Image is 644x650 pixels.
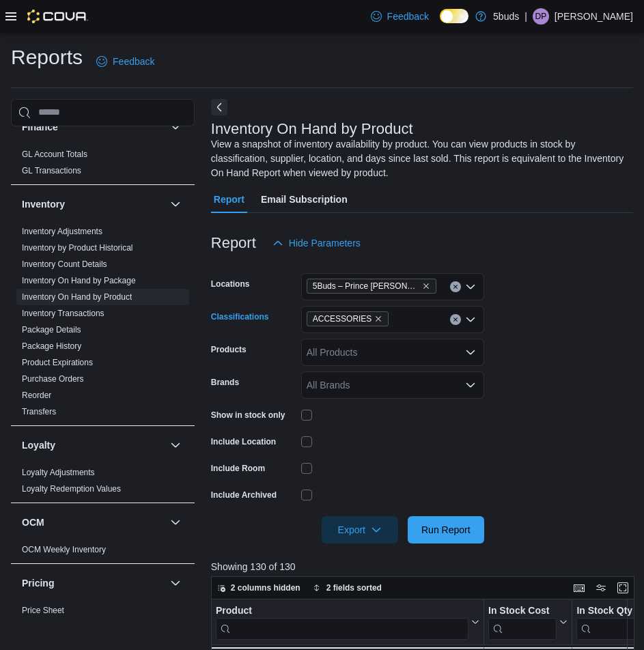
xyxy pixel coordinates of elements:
[211,410,285,421] label: Show in stock only
[212,580,306,596] button: 2 columns hidden
[421,523,471,537] span: Run Report
[22,165,81,176] span: GL Transactions
[22,390,51,401] span: Reorder
[22,373,84,384] span: Purchase Orders
[465,380,476,391] button: Open list of options
[211,99,227,115] button: Next
[22,276,136,285] a: Inventory On Hand by Package
[261,186,348,213] span: Email Subscription
[493,8,519,25] p: 5buds
[22,605,64,616] span: Price Sheet
[167,514,184,531] button: OCM
[11,223,195,425] div: Inventory
[22,227,102,236] a: Inventory Adjustments
[22,292,132,302] span: Inventory On Hand by Product
[22,325,81,335] a: Package Details
[289,236,361,250] span: Hide Parameters
[22,484,121,494] a: Loyalty Redemption Values
[22,544,106,555] span: OCM Weekly Inventory
[615,580,631,596] button: Enter fullscreen
[22,259,107,269] a: Inventory Count Details
[211,463,265,474] label: Include Room
[22,357,93,368] span: Product Expirations
[488,604,557,617] div: In Stock Cost
[91,48,160,75] a: Feedback
[422,282,430,290] button: Remove 5Buds – Prince Albert from selection in this group
[167,437,184,453] button: Loyalty
[22,324,81,335] span: Package Details
[216,604,468,639] div: Product
[22,308,104,319] span: Inventory Transactions
[440,23,440,24] span: Dark Mode
[22,341,81,351] a: Package History
[488,604,557,639] div: In Stock Cost
[488,604,568,639] button: In Stock Cost
[22,309,104,318] a: Inventory Transactions
[555,8,633,25] p: [PERSON_NAME]
[211,560,639,574] p: Showing 130 of 130
[11,464,195,503] div: Loyalty
[22,606,64,615] a: Price Sheet
[22,438,165,452] button: Loyalty
[22,226,102,237] span: Inventory Adjustments
[22,374,84,384] a: Purchase Orders
[22,120,165,134] button: Finance
[365,3,434,30] a: Feedback
[593,580,609,596] button: Display options
[22,120,58,134] h3: Finance
[22,197,165,211] button: Inventory
[22,166,81,175] a: GL Transactions
[214,186,244,213] span: Report
[576,604,640,617] div: In Stock Qty
[27,10,88,23] img: Cova
[571,580,587,596] button: Keyboard shortcuts
[22,358,93,367] a: Product Expirations
[211,344,247,355] label: Products
[307,580,387,596] button: 2 fields sorted
[216,604,468,617] div: Product
[322,516,398,543] button: Export
[22,515,44,529] h3: OCM
[22,197,65,211] h3: Inventory
[216,604,479,639] button: Product
[167,575,184,591] button: Pricing
[22,275,136,286] span: Inventory On Hand by Package
[524,8,527,25] p: |
[22,149,87,160] span: GL Account Totals
[11,146,195,184] div: Finance
[22,438,55,452] h3: Loyalty
[440,9,468,23] input: Dark Mode
[465,281,476,292] button: Open list of options
[22,407,56,416] a: Transfers
[22,242,133,253] span: Inventory by Product Historical
[307,279,436,294] span: 5Buds – Prince Albert
[408,516,484,543] button: Run Report
[374,315,382,323] button: Remove ACCESSORIES from selection in this group
[167,119,184,135] button: Finance
[11,44,83,71] h1: Reports
[211,490,277,500] label: Include Archived
[211,279,250,289] label: Locations
[231,582,300,593] span: 2 columns hidden
[313,279,419,293] span: 5Buds – Prince [PERSON_NAME]
[211,235,256,251] h3: Report
[267,229,366,257] button: Hide Parameters
[211,436,276,447] label: Include Location
[22,467,95,478] span: Loyalty Adjustments
[535,8,547,25] span: DP
[22,150,87,159] a: GL Account Totals
[22,391,51,400] a: Reorder
[211,311,269,322] label: Classifications
[450,314,461,325] button: Clear input
[465,314,476,325] button: Open list of options
[576,604,640,639] div: In Stock Qty
[113,55,154,68] span: Feedback
[11,602,195,624] div: Pricing
[22,576,165,590] button: Pricing
[330,516,390,543] span: Export
[211,121,413,137] h3: Inventory On Hand by Product
[22,341,81,352] span: Package History
[22,259,107,270] span: Inventory Count Details
[313,312,372,326] span: ACCESSORIES
[326,582,382,593] span: 2 fields sorted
